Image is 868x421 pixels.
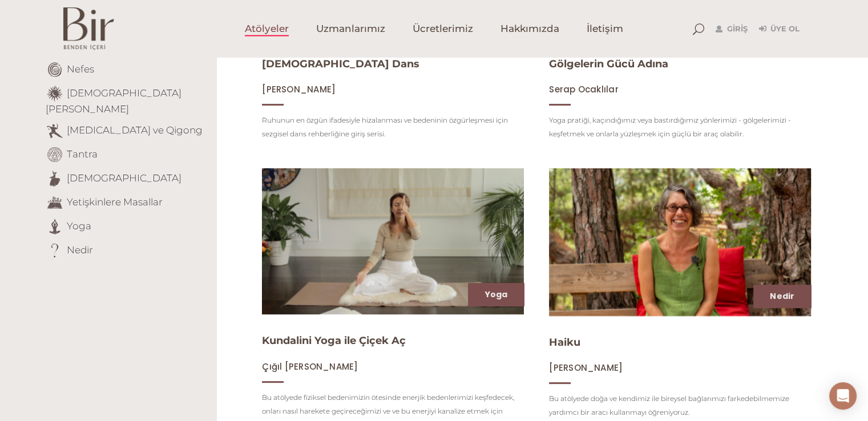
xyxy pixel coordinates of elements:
a: [MEDICAL_DATA] ve Qigong [67,124,203,135]
a: Tantra [67,148,98,159]
a: Nedir [770,290,794,302]
a: Çığıl [PERSON_NAME] [262,361,358,372]
a: [PERSON_NAME] [549,362,623,373]
p: Bu atölyede doğa ve kendimiz ile bireysel bağlarımızı farkedebilmemize yardımcı bir aracı kullanm... [549,392,811,419]
span: Serap Ocaklılar [549,83,618,95]
span: Çığıl [PERSON_NAME] [262,361,358,373]
a: [DEMOGRAPHIC_DATA] Dans [262,58,419,70]
span: Uzmanlarımız [316,22,385,35]
span: Ücretlerimiz [413,22,473,35]
a: Giriş [716,22,748,36]
a: [PERSON_NAME] [262,84,336,95]
a: Nefes [67,63,94,74]
a: Gölgelerin Gücü Adına [549,58,668,70]
span: Atölyeler [245,22,289,35]
a: Kundalini Yoga ile Çiçek Aç [262,334,406,347]
a: Yoga [67,220,91,231]
a: Yoga [485,289,507,300]
a: Nedir [67,244,93,255]
p: Yoga pratiği, kaçındığımız veya bastırdığımız yönlerimizi - gölgelerimizi - keşfetmek ve onlarla ... [549,114,811,141]
span: [PERSON_NAME] [262,83,336,95]
span: İletişim [587,22,623,35]
p: Ruhunun en özgün ifadesiyle hizalanması ve bedeninin özgürleşmesi için sezgisel dans rehberliğine... [262,114,524,141]
a: Haiku [549,336,580,349]
a: [DEMOGRAPHIC_DATA][PERSON_NAME] [46,87,181,115]
a: Üye Ol [759,22,800,36]
span: [PERSON_NAME] [549,362,623,374]
a: [DEMOGRAPHIC_DATA] [67,172,181,183]
a: Yetişkinlere Masallar [67,196,163,207]
div: Open Intercom Messenger [829,382,857,410]
span: Hakkımızda [500,22,559,35]
a: Serap Ocaklılar [549,84,618,95]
